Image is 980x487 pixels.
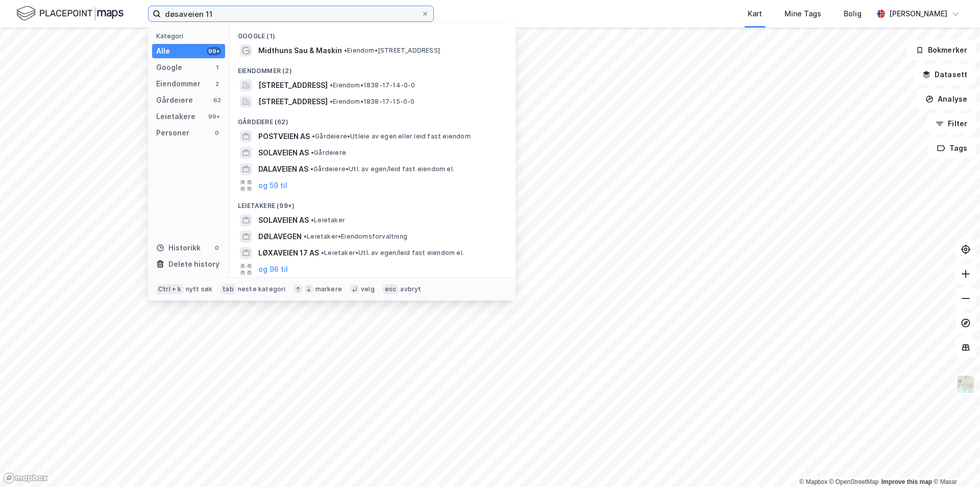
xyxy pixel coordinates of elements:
div: tab [220,284,236,294]
div: Google [156,61,182,74]
span: • [330,81,333,89]
button: Analyse [917,89,976,109]
div: nytt søk [186,285,213,293]
span: DALAVEIEN AS [258,163,308,175]
div: [PERSON_NAME] [889,8,947,20]
span: SOLAVEIEN AS [258,214,309,226]
span: [STREET_ADDRESS] [258,79,328,91]
div: 99+ [207,47,221,55]
span: • [321,249,324,257]
span: LØXAVEIEN 17 AS [258,247,319,259]
button: og 59 til [258,179,287,192]
div: avbryt [400,285,421,293]
span: • [311,216,314,224]
button: Filter [927,113,976,134]
span: • [310,165,313,173]
span: POSTVEIEN AS [258,130,310,143]
div: neste kategori [238,285,286,293]
a: Improve this map [881,478,932,485]
span: Eiendom • [STREET_ADDRESS] [344,47,440,55]
div: 2 [213,80,221,88]
div: 1 [213,63,221,72]
div: Gårdeiere [156,94,193,106]
div: Google (1) [230,24,516,42]
div: 0 [213,244,221,252]
span: • [311,149,314,156]
span: Gårdeiere [311,149,346,157]
div: 0 [213,129,221,137]
span: • [304,233,307,240]
span: • [312,132,315,140]
span: Gårdeiere • Utl. av egen/leid fast eiendom el. [310,165,454,173]
div: Kontrollprogram for chat [929,438,980,487]
div: Leietakere [156,110,195,123]
span: Leietaker [311,216,345,224]
div: Ctrl + k [156,284,184,294]
span: • [344,47,347,54]
div: Leietakere (99+) [230,194,516,212]
div: Delete history [168,258,219,270]
iframe: Chat Widget [929,438,980,487]
button: Bokmerker [907,40,976,60]
input: Søk på adresse, matrikkel, gårdeiere, leietakere eller personer [161,6,421,21]
a: OpenStreetMap [829,478,879,485]
span: Leietaker • Utl. av egen/leid fast eiendom el. [321,249,464,257]
span: • [330,98,333,105]
a: Mapbox [799,478,827,485]
div: Personer [156,127,189,139]
span: SOLAVEIEN AS [258,147,309,159]
div: esc [383,284,399,294]
div: Mine Tags [785,8,821,20]
button: og 96 til [258,263,288,275]
span: Midthuns Sau & Maskin [258,44,342,57]
button: Tags [928,138,976,158]
div: Eiendommer (2) [230,59,516,77]
div: markere [315,285,342,293]
span: Eiendom • 1838-17-14-0-0 [330,81,415,89]
div: Eiendommer [156,78,201,90]
span: Gårdeiere • Utleie av egen eller leid fast eiendom [312,132,471,141]
div: Bolig [844,8,862,20]
div: Gårdeiere (62) [230,110,516,128]
div: 62 [213,96,221,104]
div: Kart [748,8,762,20]
span: Eiendom • 1838-17-15-0-0 [330,98,415,106]
img: logo.f888ab2527a4732fd821a326f86c7f29.svg [16,5,124,22]
button: Datasett [914,64,976,85]
a: Mapbox homepage [3,472,48,484]
div: velg [361,285,375,293]
span: DØLAVEGEN [258,230,302,243]
div: Kategori [156,32,225,40]
span: [STREET_ADDRESS] [258,96,328,108]
div: 99+ [207,112,221,121]
div: Alle [156,45,170,57]
div: Historikk [156,242,201,254]
span: Leietaker • Eiendomsforvaltning [304,233,407,241]
img: Z [956,375,975,394]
